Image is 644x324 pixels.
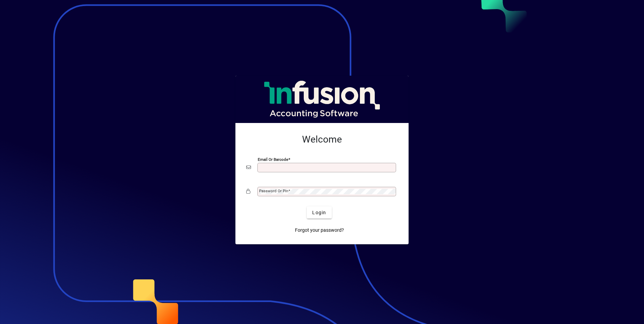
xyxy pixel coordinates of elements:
mat-label: Email or Barcode [258,157,288,162]
span: Login [312,209,326,216]
a: Forgot your password? [292,224,347,236]
button: Login [307,206,331,219]
span: Forgot your password? [295,227,344,234]
h2: Welcome [246,134,398,145]
mat-label: Password or Pin [259,189,288,193]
